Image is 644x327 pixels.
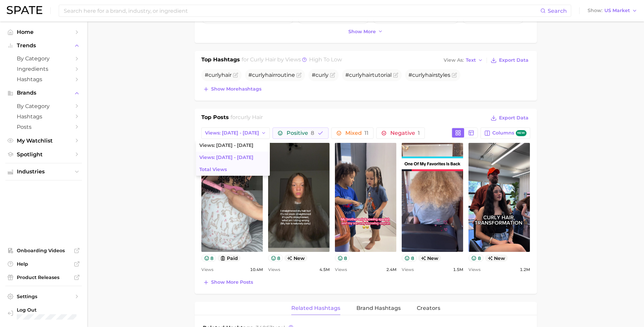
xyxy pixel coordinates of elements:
a: Hashtags [5,111,82,122]
h2: for [231,113,263,123]
span: Views [201,266,213,274]
span: # tutorial [345,72,392,78]
span: by Category [17,55,70,62]
span: Trends [17,43,70,49]
span: US Market [604,9,630,12]
button: Views: [DATE] - [DATE] [201,127,270,139]
button: Flag as miscategorized or irrelevant [296,72,302,78]
span: Onboarding Videos [17,248,70,254]
span: Creators [417,305,440,311]
a: Product Releases [5,272,82,282]
span: curly [412,72,425,78]
span: Show more [348,29,376,35]
span: Settings [17,293,70,299]
img: SPATE [7,6,42,14]
span: My Watchlist [17,138,70,144]
span: curly [252,72,265,78]
span: Search [548,8,567,14]
span: 8 [311,130,314,136]
span: # [312,72,329,78]
span: new [284,255,307,262]
button: Flag as miscategorized or irrelevant [330,72,335,78]
span: Export Data [499,115,529,121]
a: Ingredients [5,64,82,74]
button: Brands [5,88,82,98]
span: 2.4m [386,266,396,274]
button: 8 [335,255,350,262]
button: View AsText [442,56,485,65]
a: Settings [5,291,82,302]
a: Hashtags [5,74,82,85]
input: Search here for a brand, industry, or ingredient [63,5,540,16]
span: Positive [287,130,314,136]
button: Flag as miscategorized or irrelevant [393,72,398,78]
span: Help [17,261,70,267]
span: Columns [492,130,526,137]
span: View As [444,58,464,62]
span: Negative [390,130,420,136]
a: My Watchlist [5,135,82,146]
a: Posts [5,122,82,132]
span: # styles [408,72,450,78]
span: Views [402,266,414,274]
button: ShowUS Market [586,6,639,15]
span: 11 [364,130,368,136]
span: Show more hashtags [211,86,261,92]
span: Log Out [17,307,77,313]
a: by Category [5,53,82,64]
span: curly [208,72,221,78]
span: Home [17,29,70,35]
button: Trends [5,41,82,51]
span: hair [221,72,232,78]
span: new [516,130,527,137]
a: Spotlight [5,149,82,160]
span: by Category [17,103,70,109]
span: hair [425,72,435,78]
span: # routine [248,72,295,78]
button: Columnsnew [481,127,530,139]
span: hair [265,72,275,78]
a: Help [5,259,82,269]
span: Total Views [199,167,227,172]
span: Spotlight [17,151,70,158]
a: Home [5,27,82,37]
span: curly [315,72,329,78]
h2: for by Views [242,56,342,65]
span: 1 [418,130,420,136]
ul: Views: [DATE] - [DATE] [196,140,270,176]
span: high to low [309,56,342,63]
button: 8 [402,255,417,262]
button: 8 [268,255,283,262]
button: Export Data [489,113,530,123]
span: 10.4m [250,266,263,274]
span: Views [335,266,347,274]
span: Brands [17,90,70,96]
span: new [418,255,441,262]
span: Views: [DATE] - [DATE] [199,143,253,148]
span: Related Hashtags [291,305,340,311]
span: Mixed [345,130,368,136]
span: Views: [DATE] - [DATE] [199,155,253,160]
a: Log out. Currently logged in with e-mail abbyg@demertbrands.com. [5,305,82,322]
span: Ingredients [17,66,70,72]
span: Views [468,266,481,274]
button: Show more posts [201,278,255,287]
button: Export Data [489,56,530,65]
span: Show [588,9,602,12]
span: # [205,72,232,78]
span: curly hair [250,56,276,63]
button: Flag as miscategorized or irrelevant [452,72,457,78]
a: Onboarding Videos [5,246,82,256]
a: by Category [5,101,82,111]
span: new [485,255,508,262]
span: Views [268,266,280,274]
span: Views: [DATE] - [DATE] [205,130,259,136]
button: Show more [347,27,385,36]
button: paid [217,255,241,262]
button: Industries [5,167,82,177]
span: 4.5m [319,266,330,274]
span: Show more posts [211,279,253,285]
h1: Top Posts [201,113,229,123]
span: hair [362,72,372,78]
button: Show morehashtags [201,85,263,94]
